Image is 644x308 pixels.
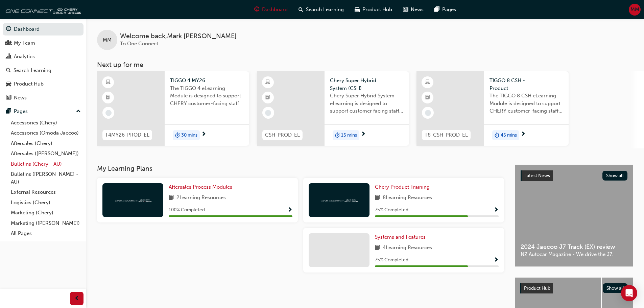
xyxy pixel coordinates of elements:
a: T4MY26-PROD-ELTIGGO 4 MY26The TIGGO 4 eLearning Module is designed to support CHERY customer-faci... [97,71,249,146]
button: Pages [3,105,84,118]
span: TIGGO 8 CSH - Product [490,77,563,92]
span: T4MY26-PROD-EL [105,131,149,139]
span: news-icon [6,95,11,101]
span: car-icon [6,81,11,87]
span: learningResourceType_ELEARNING-icon [265,78,270,87]
button: Show Progress [494,206,499,214]
a: CSH-PROD-ELChery Super Hybrid System (CSH)Chery Super Hybrid System eLearning is designed to supp... [257,71,409,146]
span: learningRecordVerb_NONE-icon [265,110,271,116]
a: search-iconSearch Learning [293,3,349,17]
span: News [411,6,424,14]
a: Accessories (Omoda Jaecoo) [8,128,84,138]
span: Aftersales Process Modules [169,184,232,190]
span: car-icon [355,5,360,14]
span: learningResourceType_ELEARNING-icon [106,78,111,87]
span: duration-icon [495,131,499,140]
span: 75 % Completed [375,256,408,264]
a: guage-iconDashboard [249,3,293,17]
button: DashboardMy TeamAnalyticsSearch LearningProduct HubNews [3,22,84,105]
span: next-icon [201,132,206,138]
button: Show all [603,283,628,293]
a: All Pages [8,228,84,239]
div: Analytics [14,53,35,61]
span: Chery Super Hybrid System (CSH) [330,77,404,92]
a: Aftersales ([PERSON_NAME]) [8,148,84,159]
a: Dashboard [3,23,84,35]
a: Marketing (Chery) [8,208,84,218]
span: pages-icon [6,109,11,115]
a: Marketing ([PERSON_NAME]) [8,218,84,229]
a: Product Hub [3,78,84,90]
button: Show Progress [287,206,292,214]
div: Pages [14,108,28,115]
a: News [3,92,84,104]
a: Analytics [3,50,84,63]
img: oneconnect [3,3,81,16]
span: learningResourceType_ELEARNING-icon [425,78,430,87]
span: Pages [442,6,456,14]
span: To One Connect [120,41,158,47]
a: news-iconNews [398,3,429,17]
span: Chery Super Hybrid System eLearning is designed to support customer facing staff with the underst... [330,92,404,115]
img: oneconnect [320,197,358,203]
span: 8 Learning Resources [383,194,432,202]
a: Systems and Features [375,233,428,241]
h3: My Learning Plans [97,165,504,172]
span: news-icon [403,5,408,14]
span: 75 % Completed [375,206,408,214]
a: Aftersales (Chery) [8,138,84,149]
span: Product Hub [524,285,550,291]
div: Product Hub [14,80,44,88]
a: Search Learning [3,64,84,77]
a: Aftersales Process Modules [169,183,235,191]
span: Chery Product Training [375,184,430,190]
span: MM [103,36,112,44]
span: 2 Learning Resources [176,194,226,202]
span: T8-CSH-PROD-EL [425,131,468,139]
span: people-icon [6,40,11,46]
span: 2024 Jaecoo J7 Track (EX) review [521,243,627,251]
div: News [14,94,27,102]
a: External Resources [8,187,84,197]
span: The TIGGO 8 CSH eLearning Module is designed to support CHERY customer-facing staff with the prod... [490,92,563,115]
div: Search Learning [14,67,51,74]
span: duration-icon [335,131,340,140]
a: Latest NewsShow all [521,170,627,181]
span: 100 % Completed [169,206,205,214]
span: Show Progress [494,257,499,263]
span: search-icon [6,68,11,74]
span: booktick-icon [265,93,270,102]
button: Show Progress [494,256,499,264]
span: booktick-icon [425,93,430,102]
img: oneconnect [114,197,151,203]
span: TIGGO 4 MY26 [170,77,244,85]
span: up-icon [76,107,81,116]
div: My Team [14,39,35,47]
span: 15 mins [341,132,357,139]
a: Bulletins ([PERSON_NAME] - AU) [8,169,84,187]
h3: Next up for me [86,61,644,69]
span: learningRecordVerb_NONE-icon [105,110,112,116]
div: Open Intercom Messenger [621,285,637,301]
span: 4 Learning Resources [383,244,432,252]
span: Latest News [524,173,550,179]
a: T8-CSH-PROD-ELTIGGO 8 CSH - ProductThe TIGGO 8 CSH eLearning Module is designed to support CHERY ... [416,71,569,146]
a: Chery Product Training [375,183,432,191]
span: book-icon [375,244,380,252]
a: car-iconProduct Hub [349,3,398,17]
span: NZ Autocar Magazine - We drive the J7. [521,251,627,258]
span: Show Progress [287,207,292,213]
span: Systems and Features [375,234,426,240]
span: next-icon [521,132,526,138]
span: Search Learning [306,6,344,14]
button: MM [629,4,641,16]
span: chart-icon [6,54,11,60]
a: Logistics (Chery) [8,197,84,208]
span: prev-icon [74,294,79,303]
span: guage-icon [6,26,11,32]
span: book-icon [169,194,174,202]
span: search-icon [299,5,303,14]
span: guage-icon [254,5,259,14]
